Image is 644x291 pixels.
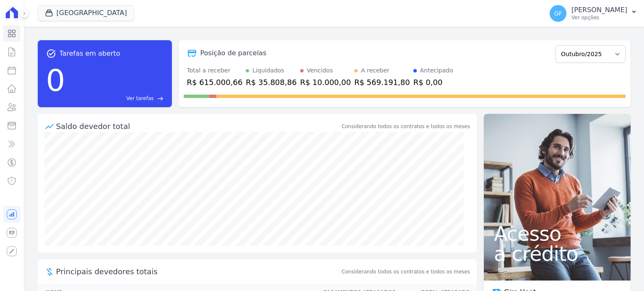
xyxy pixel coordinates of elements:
div: R$ 615.000,66 [187,77,243,88]
span: task_alt [46,49,56,59]
div: 0 [46,59,65,102]
div: Considerando todos os contratos e todos os meses [342,123,470,130]
a: Ver tarefas east [68,95,163,102]
div: R$ 35.808,86 [246,77,296,88]
span: Considerando todos os contratos e todos os meses [342,268,470,276]
div: Liquidados [252,66,284,75]
div: R$ 0,00 [413,77,453,88]
div: Antecipado [420,66,453,75]
p: [PERSON_NAME] [571,6,627,14]
div: R$ 569.191,80 [354,77,410,88]
span: Ver tarefas [126,95,153,102]
span: a crédito [494,244,621,264]
span: east [157,95,164,102]
span: GF [554,10,562,16]
button: GF [PERSON_NAME] Ver opções [543,2,644,25]
div: R$ 10.000,00 [300,77,351,88]
div: Vencidos [307,66,333,75]
div: A receber [361,66,390,75]
div: Posição de parcelas [200,48,267,58]
div: Saldo devedor total [56,121,340,132]
div: Total a receber [187,66,243,75]
span: Principais devedores totais [56,266,340,277]
span: Acesso [494,224,621,244]
p: Ver opções [571,14,627,21]
span: Tarefas em aberto [60,49,120,59]
button: [GEOGRAPHIC_DATA] [38,5,134,21]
